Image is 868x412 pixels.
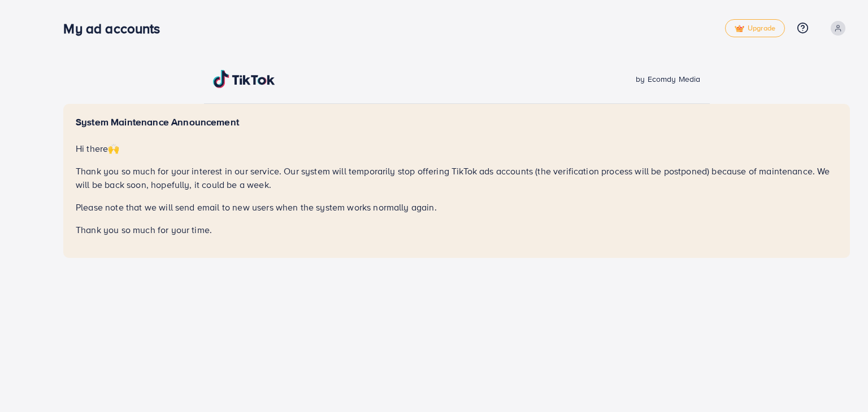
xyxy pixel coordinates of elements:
p: Hi there [76,142,837,155]
p: Thank you so much for your interest in our service. Our system will temporarily stop offering Tik... [76,164,837,191]
h3: My ad accounts [63,20,169,37]
img: tick [735,25,744,33]
h5: System Maintenance Announcement [76,116,837,128]
span: 🙌 [108,142,119,155]
p: Please note that we will send email to new users when the system works normally again. [76,200,837,214]
span: Upgrade [735,24,775,33]
span: by Ecomdy Media [636,73,700,85]
p: Thank you so much for your time. [76,223,837,236]
img: TikTok [213,70,275,88]
a: tickUpgrade [725,19,785,37]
